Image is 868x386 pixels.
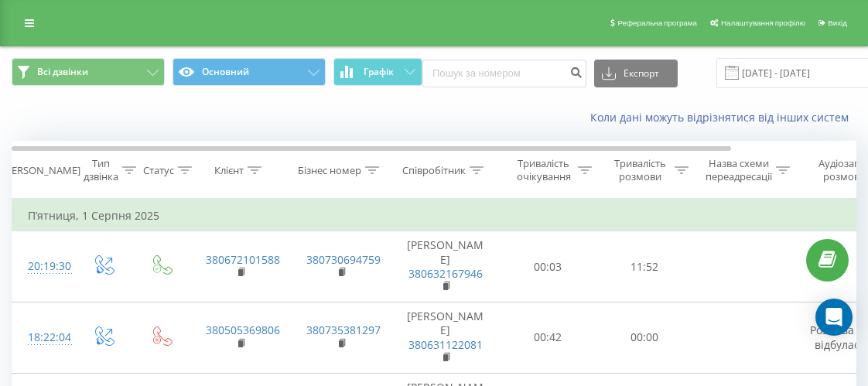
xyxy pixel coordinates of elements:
[143,164,174,177] div: Статус
[391,231,500,302] td: [PERSON_NAME]
[333,58,422,86] button: Графік
[590,110,856,125] a: Коли дані можуть відрізнятися вiд інших систем
[513,157,574,183] div: Тривалість очікування
[84,157,118,183] div: Тип дзвінка
[408,266,483,281] a: 380632167946
[828,19,847,27] span: Вихід
[706,157,772,183] div: Назва схеми переадресації
[173,58,326,86] button: Основний
[500,302,596,374] td: 00:42
[721,19,805,27] span: Налаштування профілю
[306,323,381,337] a: 380735381297
[594,60,678,87] button: Експорт
[596,231,693,302] td: 11:52
[402,164,466,177] div: Співробітник
[408,337,483,352] a: 380631122081
[206,252,280,267] a: 380672101588
[422,60,586,87] input: Пошук за номером
[596,302,693,374] td: 00:00
[364,67,394,77] span: Графік
[28,323,59,353] div: 18:22:04
[28,251,59,282] div: 20:19:30
[37,66,88,78] span: Всі дзвінки
[306,252,381,267] a: 380730694759
[298,164,361,177] div: Бізнес номер
[206,323,280,337] a: 380505369806
[500,231,596,302] td: 00:03
[815,299,853,336] div: Open Intercom Messenger
[12,58,165,86] button: Всі дзвінки
[617,19,697,27] span: Реферальна програма
[214,164,244,177] div: Клієнт
[2,164,80,177] div: [PERSON_NAME]
[610,157,671,183] div: Тривалість розмови
[391,302,500,374] td: [PERSON_NAME]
